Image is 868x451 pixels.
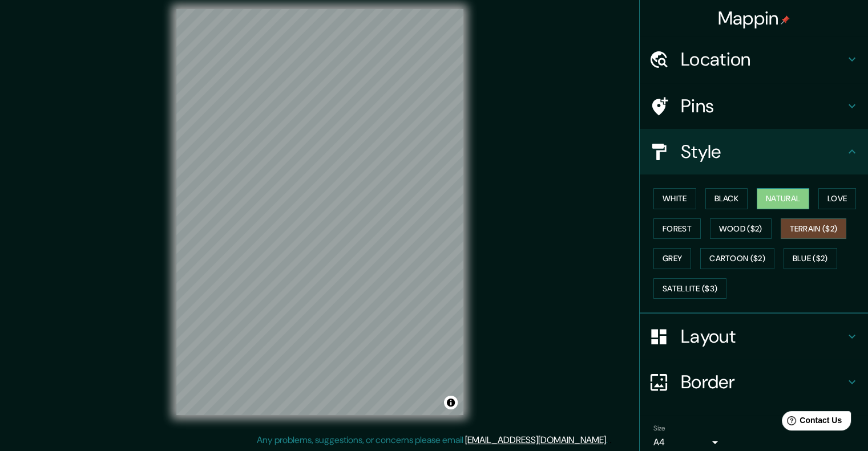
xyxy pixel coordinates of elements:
img: pin-icon.png [781,15,790,25]
h4: Layout [681,325,845,348]
h4: Location [681,48,845,71]
button: Forest [653,218,701,239]
button: Cartoon ($2) [700,248,774,269]
div: Style [640,129,868,174]
div: . [608,433,609,447]
button: Blue ($2) [784,248,837,269]
div: Pins [640,83,868,129]
button: Love [818,188,856,209]
button: Terrain ($2) [781,218,847,239]
button: Wood ($2) [710,218,772,239]
button: Black [705,188,748,209]
button: Natural [757,188,809,209]
h4: Mappin [718,7,790,30]
div: Border [640,359,868,405]
button: Grey [653,248,691,269]
div: Location [640,36,868,82]
div: . [609,433,612,447]
button: Satellite ($3) [653,278,726,299]
a: [EMAIL_ADDRESS][DOMAIN_NAME] [465,434,606,446]
h4: Style [681,140,845,163]
p: Any problems, suggestions, or concerns please email . [257,433,608,447]
div: Layout [640,314,868,359]
h4: Pins [681,95,845,117]
iframe: Help widget launcher [766,407,855,438]
button: White [653,188,696,209]
canvas: Map [176,9,463,415]
label: Size [653,424,665,433]
h4: Border [681,371,845,393]
button: Toggle attribution [444,396,458,409]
